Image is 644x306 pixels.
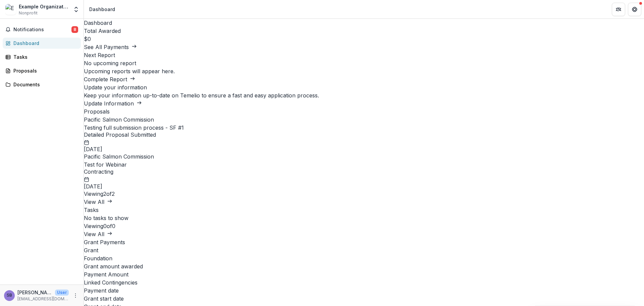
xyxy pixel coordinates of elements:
div: Grant amount awarded [84,262,644,270]
div: Foundation [84,254,644,262]
div: Dashboard [13,40,75,47]
div: Payment date [84,287,644,295]
a: Test for Webinar [84,161,127,168]
button: More [71,292,79,300]
a: Testing full submission process - SF #1 [84,124,184,131]
h3: Keep your information up-to-date on Temelio to ensure a fast and easy application process. [84,91,644,99]
div: Tasks [13,53,75,60]
div: Payment Amount [84,270,644,278]
a: View All [84,199,112,205]
a: View All [84,231,112,237]
span: 8 [71,26,78,33]
h1: Dashboard [84,19,644,27]
h2: Tasks [84,206,644,214]
button: Partners [612,3,625,16]
a: Documents [3,79,81,90]
p: [EMAIL_ADDRESS][DOMAIN_NAME] [17,296,69,302]
h3: No upcoming report [84,59,644,67]
span: [DATE] [84,183,102,190]
h2: Proposals [84,107,644,116]
div: Grant start date [84,295,644,303]
h2: Total Awarded [84,27,644,35]
p: [PERSON_NAME] [17,289,52,296]
span: [DATE] [84,146,102,152]
a: Tasks [3,51,81,62]
p: User [55,290,69,296]
button: Notifications8 [3,24,81,35]
h2: Next Report [84,51,644,59]
p: Pacific Salmon Commission [84,152,644,161]
h2: Grant Payments [84,238,644,246]
div: Example Organization for Webinar [19,3,69,10]
p: No tasks to show [84,214,644,222]
button: Get Help [628,3,641,16]
div: Linked Contingencies [84,278,644,287]
div: Grant [84,246,644,254]
h2: Update your information [84,83,644,91]
span: Detailed Proposal Submitted [84,132,156,138]
p: Upcoming reports will appear here. [84,67,644,75]
div: Dashboard [89,6,115,13]
button: Open entity switcher [71,3,81,16]
a: Update Information [84,100,142,107]
p: Pacific Salmon Commission [84,116,644,124]
nav: breadcrumb [87,4,118,14]
span: Contracting [84,169,113,175]
div: Documents [13,81,75,88]
button: See All Payments [84,43,137,51]
p: Viewing 0 of 0 [84,222,644,230]
span: Nonprofit [19,10,38,16]
a: Proposals [3,65,81,76]
a: Complete Report [84,76,135,83]
span: Notifications [13,27,71,33]
h3: $0 [84,35,644,43]
img: Example Organization for Webinar [5,4,16,15]
div: Sascha Bendt [7,293,12,298]
a: Dashboard [3,38,81,49]
div: Proposals [13,67,75,74]
p: Viewing 2 of 2 [84,190,644,198]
